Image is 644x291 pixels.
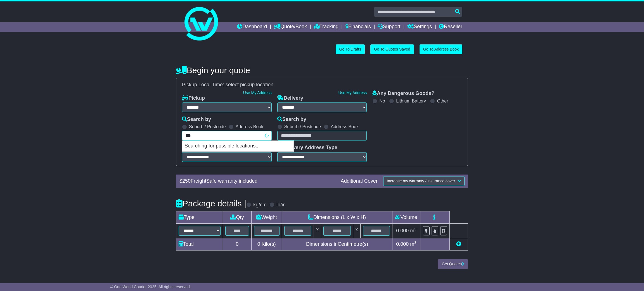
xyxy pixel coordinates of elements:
[392,211,420,223] td: Volume
[456,241,461,247] a: Add new item
[420,44,462,54] a: Go To Address Book
[176,238,223,251] td: Total
[277,145,337,151] label: Delivery Address Type
[176,199,246,208] h4: Package details |
[182,116,211,123] label: Search by
[439,22,462,32] a: Reseller
[176,66,468,75] h4: Begin your quote
[372,90,434,97] label: Any Dangerous Goods?
[277,95,303,101] label: Delivery
[414,227,416,231] sup: 3
[274,22,307,32] a: Quote/Book
[282,238,392,251] td: Dimensions in Centimetre(s)
[226,82,273,87] span: select pickup location
[182,178,191,184] span: 250
[338,90,367,95] a: Use My Address
[383,176,465,186] button: Increase my warranty / insurance cover
[379,98,385,104] label: No
[182,95,205,101] label: Pickup
[314,223,321,238] td: x
[387,179,455,183] span: Increase my warranty / insurance cover
[276,202,286,208] label: lb/in
[236,124,264,129] label: Address Book
[314,22,338,32] a: Tracking
[223,211,252,223] td: Qty
[345,22,371,32] a: Financials
[251,211,282,223] td: Weight
[396,228,409,233] span: 0.000
[407,22,432,32] a: Settings
[176,211,223,223] td: Type
[338,178,380,184] div: Additional Cover
[110,285,191,289] span: © One World Courier 2025. All rights reserved.
[331,124,359,129] label: Address Book
[378,22,400,32] a: Support
[253,202,267,208] label: kg/cm
[284,124,321,129] label: Suburb / Postcode
[189,124,226,129] label: Suburb / Postcode
[179,82,465,88] div: Pickup Local Time:
[182,141,293,151] p: Searching for possible locations...
[437,98,448,104] label: Other
[438,259,468,269] button: Get Quotes
[336,44,365,54] a: Go To Drafts
[243,90,272,95] a: Use My Address
[353,223,360,238] td: x
[251,238,282,251] td: Kilo(s)
[370,44,414,54] a: Go To Quotes Saved
[257,241,260,247] span: 0
[410,228,416,233] span: m
[282,211,392,223] td: Dimensions (L x W x H)
[396,98,426,104] label: Lithium Battery
[237,22,267,32] a: Dashboard
[414,240,416,245] sup: 3
[223,238,252,251] td: 0
[396,241,409,247] span: 0.000
[410,241,416,247] span: m
[277,116,306,123] label: Search by
[177,178,338,184] div: $ FreightSafe warranty included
